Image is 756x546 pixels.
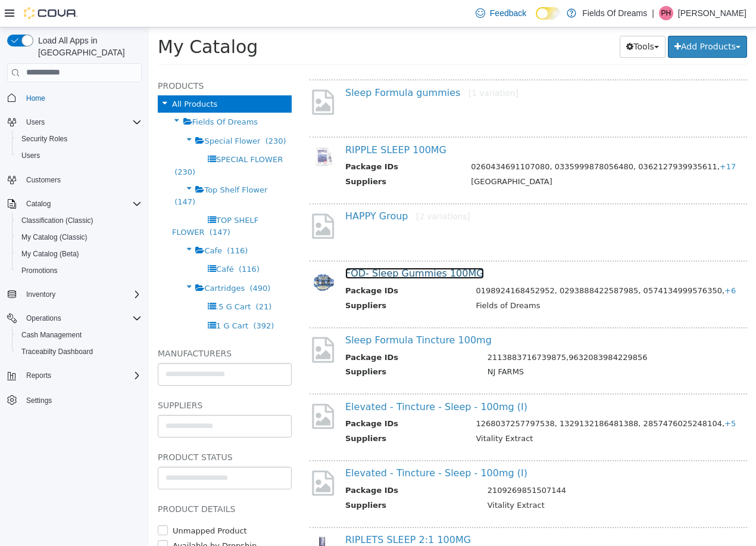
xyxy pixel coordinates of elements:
[101,256,121,265] span: (490)
[161,441,188,470] img: missing-image.png
[21,513,108,525] label: Available by Dropship
[9,9,109,30] span: My Catalog
[21,392,142,407] span: Settings
[161,507,188,534] img: 150
[43,90,109,99] span: Fields Of Dreams
[659,6,673,20] div: Paul Holguin
[2,367,146,384] button: Reports
[161,241,188,268] img: 150
[196,183,321,194] a: HAPPY Group[2 variations]
[196,440,379,451] a: Elevated - Tincture - Sleep - 100mg (I)
[2,114,146,131] button: Users
[196,117,298,128] a: RIPPLE SLEEP 100MG
[17,132,72,146] a: Security Roles
[12,131,146,147] button: Security Roles
[196,258,318,272] th: Package IDs
[196,457,330,472] th: Package IDs
[67,294,99,303] span: 1 G Cart
[161,60,188,89] img: missing-image.png
[12,246,146,262] button: My Catalog (Beta)
[17,247,142,261] span: My Catalog (Beta)
[330,339,596,353] td: NJ FARMS
[161,184,188,213] img: missing-image.png
[2,171,146,188] button: Customers
[21,287,60,302] button: Inventory
[490,7,526,19] span: Feedback
[26,314,61,323] span: Operations
[9,474,143,489] h5: Product Details
[2,391,146,408] button: Settings
[21,91,142,106] span: Home
[26,371,51,380] span: Reports
[678,6,746,20] p: [PERSON_NAME]
[21,368,142,383] span: Reports
[67,275,102,284] span: .5 G Cart
[12,147,146,164] button: Users
[196,390,318,405] th: Package IDs
[196,148,313,163] th: Suppliers
[17,263,142,278] span: Promotions
[21,287,142,302] span: Inventory
[9,371,143,385] h5: Suppliers
[21,232,88,242] span: My Catalog (Classic)
[161,308,188,337] img: missing-image.png
[55,219,73,228] span: Cafe
[330,457,596,472] td: 2109269851507144
[196,134,313,148] th: Package IDs
[21,91,50,106] a: Home
[17,230,142,244] span: My Catalog (Classic)
[21,151,40,160] span: Users
[652,6,654,20] p: |
[327,259,587,268] span: 0198924168452952, 0293888422587985, 0574134999576350,
[17,345,142,359] span: Traceabilty Dashboard
[196,472,330,487] th: Suppliers
[26,170,46,179] span: (147)
[17,263,63,278] a: Promotions
[2,310,146,327] button: Operations
[9,51,143,66] h5: Products
[196,324,330,339] th: Package IDs
[17,213,98,228] a: Classification (Classic)
[536,20,536,20] span: Dark Mode
[2,196,146,212] button: Catalog
[55,109,111,118] span: Special Flower
[21,197,142,211] span: Catalog
[2,286,146,303] button: Inventory
[17,132,142,146] span: Security Roles
[21,393,57,408] a: Settings
[196,405,318,420] th: Suppliers
[471,8,517,30] button: Tools
[196,339,330,353] th: Suppliers
[330,472,596,487] td: Vitality Extract
[17,328,142,342] span: Cash Management
[161,117,188,139] img: 150
[117,109,138,118] span: (230)
[21,266,58,275] span: Promotions
[9,319,143,333] h5: Manufacturers
[330,324,596,339] td: 2113883716739875,9632083984229856
[17,148,142,163] span: Users
[2,89,146,107] button: Home
[26,140,46,149] span: (230)
[17,148,45,163] a: Users
[12,327,146,343] button: Cash Management
[24,7,77,19] img: Cova
[26,94,45,103] span: Home
[26,117,45,127] span: Users
[519,8,598,30] button: Add Products
[576,392,587,401] span: +5
[161,374,188,404] img: missing-image.png
[582,6,647,20] p: Fields Of Dreams
[107,275,123,284] span: (21)
[327,392,587,401] span: 1268037257797538, 1329132186481388, 2857476025248104,
[21,347,93,356] span: Traceabilty Dashboard
[196,507,322,518] a: RIPLETS SLEEP 2:1 100MG
[33,35,142,58] span: Load All Apps in [GEOGRAPHIC_DATA]
[55,158,118,167] span: Top Shelf Flower
[196,60,370,71] a: Sleep Formula gummies[1 variation]
[576,259,587,268] span: +6
[21,197,55,211] button: Catalog
[26,199,51,209] span: Catalog
[90,237,111,246] span: (116)
[26,396,52,405] span: Settings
